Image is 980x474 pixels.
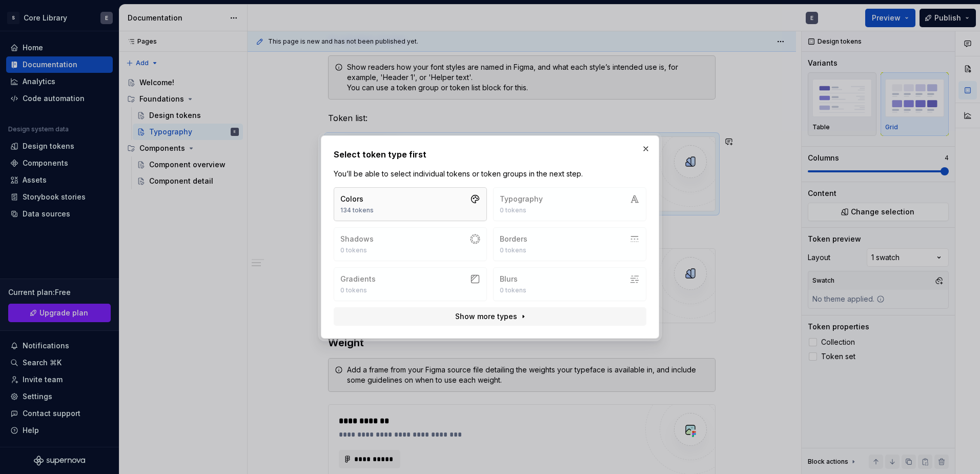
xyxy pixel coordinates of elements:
span: Show more types [455,311,517,322]
button: Colors134 tokens [334,187,487,221]
div: Colors [340,194,374,204]
div: 134 tokens [340,206,374,214]
h2: Select token type first [334,148,646,161]
p: You’ll be able to select individual tokens or token groups in the next step. [334,169,646,179]
button: Show more types [334,307,646,326]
